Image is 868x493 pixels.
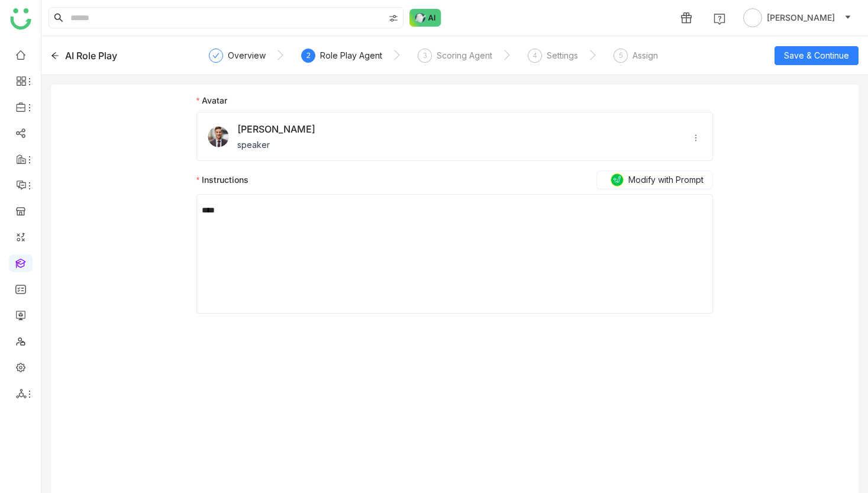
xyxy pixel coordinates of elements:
[437,49,492,63] div: Scoring Agent
[741,8,854,27] button: [PERSON_NAME]
[619,51,623,60] span: 5
[237,122,315,136] span: [PERSON_NAME]
[196,94,227,107] label: Avatar
[306,51,311,60] span: 2
[237,138,315,151] span: speaker
[320,49,382,63] div: Role Play Agent
[784,49,849,62] span: Save & Continue
[633,49,658,63] div: Assign
[206,125,230,149] img: male.png
[196,170,714,189] label: Instructions
[228,49,266,63] div: Overview
[65,49,117,63] div: AI Role Play
[714,13,725,25] img: help.svg
[628,173,704,186] span: Modify with Prompt
[389,14,398,23] img: search-type.svg
[301,49,382,70] div: 2Role Play Agent
[418,49,492,70] div: 3Scoring Agent
[423,51,427,60] span: 3
[209,49,266,70] div: Overview
[409,9,441,27] img: ask-buddy-normal.svg
[533,51,537,60] span: 4
[596,170,713,189] button: Instructions
[743,8,762,27] img: avatar
[10,8,31,30] img: logo
[528,49,578,70] div: 4Settings
[547,49,578,63] div: Settings
[614,49,658,70] div: 5Assign
[775,46,859,65] button: Save & Continue
[767,11,835,24] span: [PERSON_NAME]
